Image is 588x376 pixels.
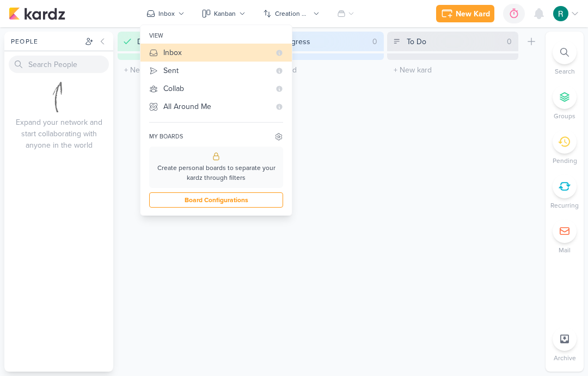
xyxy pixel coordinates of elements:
[254,62,381,78] input: + New kard
[456,8,490,20] div: New Kard
[52,82,66,112] img: curved-arrow-2.png
[554,111,575,121] p: Groups
[553,156,577,166] p: Pending
[9,56,109,73] input: Search People
[140,80,292,98] button: Collab
[559,245,571,255] p: Mail
[140,44,292,62] button: Inbox
[163,83,270,94] div: Collab
[9,117,109,151] div: Expand your network and start collaborating with anyone in the world
[140,62,292,80] button: Sent
[389,62,516,78] input: + New kard
[503,36,516,47] div: 0
[163,47,270,58] div: Inbox
[149,192,283,208] button: Board Configurations
[436,5,494,22] button: New Kard
[9,7,65,20] img: kardz.app
[163,101,270,112] div: All Around Me
[554,353,576,363] p: Archive
[368,36,382,47] div: 0
[546,40,584,76] li: Ctrl + F
[163,65,270,76] div: Sent
[555,66,575,76] p: Search
[140,98,292,116] button: All Around Me
[149,132,183,141] div: my boards
[9,37,83,46] div: People
[553,6,568,21] img: Rafaela Martins
[156,163,277,185] div: Create personal boards to separate your kardz through filters
[550,201,579,210] p: Recurring
[140,28,292,44] div: view
[120,62,247,78] input: + New kard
